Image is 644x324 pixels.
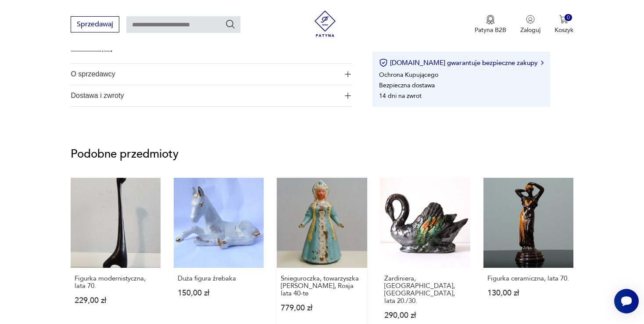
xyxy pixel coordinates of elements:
[614,289,639,313] iframe: Smartsupp widget button
[75,275,157,290] p: Figurka modernistyczna, lata 70.
[379,58,544,67] button: [DOMAIN_NAME] gwarantuje bezpieczne zakupy
[225,19,236,29] button: Szukaj
[487,275,569,282] p: Figurka ceramiczna, lata 70.
[71,16,119,32] button: Sprzedawaj
[71,149,573,159] p: Podobne przedmioty
[178,289,260,297] p: 150,00 zł
[487,289,569,297] p: 130,00 zł
[75,297,157,304] p: 229,00 zł
[312,11,338,37] img: Patyna - sklep z meblami i dekoracjami vintage
[475,15,506,34] a: Ikona medaluPatyna B2B
[520,26,540,34] p: Zaloguj
[379,71,438,79] li: Ochrona Kupującego
[555,15,573,34] button: 0Koszyk
[475,26,506,34] p: Patyna B2B
[475,15,506,34] button: Patyna B2B
[379,92,422,100] li: 14 dni na zwrot
[345,71,351,77] img: Ikona plusa
[486,15,495,25] img: Ikona medalu
[565,14,572,22] div: 0
[281,304,363,312] p: 779,00 zł
[520,15,540,34] button: Zaloguj
[71,64,339,85] span: O sprzedawcy
[345,93,351,99] img: Ikona plusa
[526,15,535,24] img: Ikonka użytkownika
[71,85,351,106] button: Ikona plusaDostawa i zwroty
[379,58,388,67] img: Ikona certyfikatu
[379,81,435,90] li: Bezpieczna dostawa
[559,15,568,24] img: Ikona koszyka
[71,85,339,106] span: Dostawa i zwroty
[384,275,466,305] p: Żardiniera, [GEOGRAPHIC_DATA], [GEOGRAPHIC_DATA], lata 20./30.
[71,22,119,28] a: Sprzedawaj
[384,312,466,319] p: 290,00 zł
[178,275,260,282] p: Duża figura źrebaka
[541,61,544,65] img: Ikona strzałki w prawo
[555,26,573,34] p: Koszyk
[71,64,351,85] button: Ikona plusaO sprzedawcy
[281,275,363,297] p: Snieguroczka, towarzyszka [PERSON_NAME], Rosja lata 40-te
